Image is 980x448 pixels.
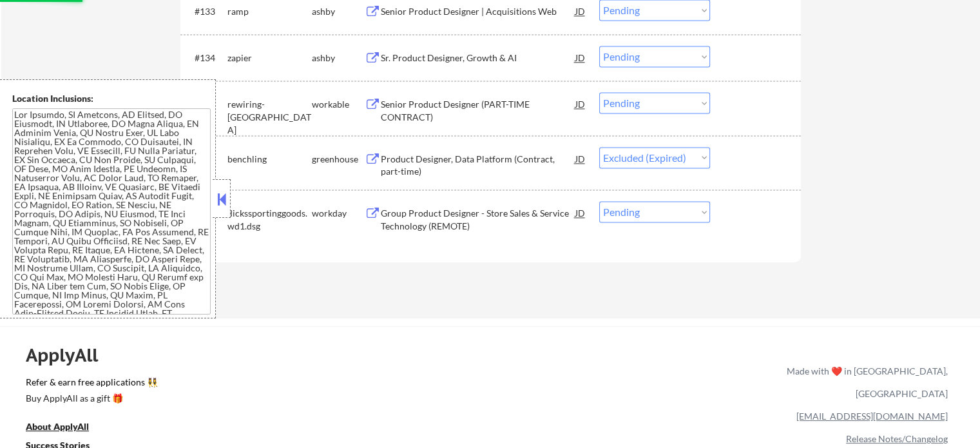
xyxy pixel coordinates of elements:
[26,378,517,391] a: Refer & earn free applications 👯‍♀️
[381,153,575,178] div: Product Designer, Data Platform (Contract, part-time)
[782,360,948,405] div: Made with ❤️ in [GEOGRAPHIC_DATA], [GEOGRAPHIC_DATA]
[12,92,211,105] div: Location Inclusions:
[312,153,365,166] div: greenhouse
[574,201,587,224] div: JD
[796,411,948,422] a: [EMAIL_ADDRESS][DOMAIN_NAME]
[312,52,365,64] div: ashby
[381,5,575,18] div: Senior Product Designer | Acquisitions Web
[227,153,312,166] div: benchling
[26,394,155,403] div: Buy ApplyAll as a gift 🎁
[26,420,107,436] a: About ApplyAll
[846,433,948,444] a: Release Notes/Changelog
[227,207,312,232] div: dickssportinggoods.wd1.dsg
[312,98,365,111] div: workable
[227,5,312,18] div: ramp
[381,207,575,232] div: Group Product Designer - Store Sales & Service Technology (REMOTE)
[574,147,587,170] div: JD
[26,391,155,407] a: Buy ApplyAll as a gift 🎁
[574,46,587,69] div: JD
[195,52,217,64] div: #134
[574,92,587,115] div: JD
[312,5,365,18] div: ashby
[26,344,113,366] div: ApplyAll
[312,207,365,220] div: workday
[227,52,312,64] div: zapier
[26,421,89,432] u: About ApplyAll
[227,98,312,136] div: rewiring-[GEOGRAPHIC_DATA]
[381,98,575,123] div: Senior Product Designer (PART-TIME CONTRACT)
[195,5,217,18] div: #133
[381,52,575,64] div: Sr. Product Designer, Growth & AI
